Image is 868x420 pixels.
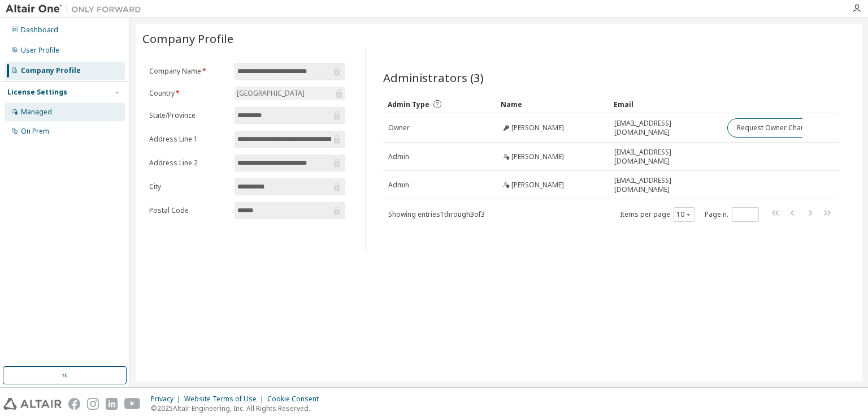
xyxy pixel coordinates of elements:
[149,182,228,191] label: City
[149,206,228,215] label: Postal Code
[106,398,118,410] img: linkedin.svg
[7,88,67,97] div: License Settings
[383,70,484,85] span: Administrators (3)
[21,108,52,117] div: Managed
[142,31,233,46] span: Company Profile
[267,395,325,404] div: Cookie Consent
[235,87,345,100] div: [GEOGRAPHIC_DATA]
[6,3,147,15] img: Altair One
[511,123,564,132] span: [PERSON_NAME]
[705,207,759,222] span: Page n.
[620,207,695,222] span: Items per page
[614,119,717,137] span: [EMAIL_ADDRESS][DOMAIN_NAME]
[21,25,58,35] div: Dashboard
[151,404,325,413] p: © 2025 Altair Engineering, Inc. All Rights Reserved.
[21,66,81,75] div: Company Profile
[727,118,823,138] button: Request Owner Change
[21,46,59,55] div: User Profile
[124,398,141,410] img: youtube.svg
[149,89,228,98] label: Country
[388,100,429,109] span: Admin Type
[151,395,184,404] div: Privacy
[501,95,605,113] div: Name
[388,209,485,219] span: Showing entries 1 through 3 of 3
[68,398,80,410] img: facebook.svg
[676,210,692,219] button: 10
[511,181,564,190] span: [PERSON_NAME]
[149,67,228,76] label: Company Name
[614,176,717,194] span: [EMAIL_ADDRESS][DOMAIN_NAME]
[388,123,410,132] span: Owner
[149,158,228,168] label: Address Line 2
[87,398,99,410] img: instagram.svg
[3,398,62,410] img: altair_logo.svg
[149,135,228,144] label: Address Line 1
[388,152,409,161] span: Admin
[21,127,49,136] div: On Prem
[149,111,228,120] label: State/Province
[614,95,718,113] div: Email
[388,181,409,190] span: Admin
[235,87,306,100] div: [GEOGRAPHIC_DATA]
[614,148,717,166] span: [EMAIL_ADDRESS][DOMAIN_NAME]
[184,395,267,404] div: Website Terms of Use
[511,152,564,161] span: [PERSON_NAME]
